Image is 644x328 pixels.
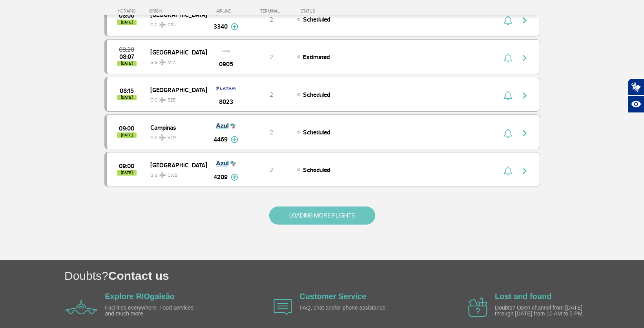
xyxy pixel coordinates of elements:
[117,95,137,100] span: [DATE]
[149,9,206,14] div: ORIGIN
[150,130,201,141] span: GIG
[504,129,512,138] img: sino-painel-voo.svg
[269,207,375,225] button: LOADING MORE FLIGHTS
[274,299,292,315] img: airplane icon
[520,53,529,63] img: seta-direita-painel-voo.svg
[213,22,228,31] span: 3340
[495,305,585,317] p: Doubts? Open channel from [DATE] through [DATE] from 10 AM to 5 PM.
[117,61,137,66] span: [DATE]
[303,16,330,24] span: Scheduled
[297,9,361,14] div: STATUS
[105,305,195,317] p: Facilities everywhere. Food services and much more.
[117,20,137,25] span: [DATE]
[628,96,644,113] button: Abrir recursos assistivos.
[299,305,390,311] p: FAQ, chat and/or phone assistance.
[628,78,644,96] button: Abrir tradutor de língua de sinais.
[303,53,330,61] span: Estimated
[117,132,137,138] span: [DATE]
[219,60,233,69] span: 0905
[270,53,273,61] span: 2
[504,166,512,176] img: sino-painel-voo.svg
[119,54,134,60] span: 2025-08-28 08:07:00
[107,9,150,14] div: HORÁRIO
[270,166,273,174] span: 2
[117,170,137,176] span: [DATE]
[504,91,512,100] img: sino-painel-voo.svg
[168,134,176,141] span: VCP
[150,122,201,132] span: Campinas
[520,16,529,25] img: seta-direita-painel-voo.svg
[231,136,238,143] img: mais-info-painel-voo.svg
[213,172,228,182] span: 4209
[219,97,233,107] span: 8023
[246,9,297,14] div: TERMINAL
[159,172,166,178] img: destiny_airplane.svg
[120,88,134,94] span: 2025-08-28 08:15:00
[159,22,166,28] img: destiny_airplane.svg
[213,135,228,144] span: 4469
[231,174,238,181] img: mais-info-painel-voo.svg
[150,92,201,104] span: GIG
[520,166,529,176] img: seta-direita-painel-voo.svg
[159,97,166,103] img: destiny_airplane.svg
[628,78,644,113] div: Plugin de acessibilidade da Hand Talk.
[495,292,551,301] a: Lost and found
[119,126,134,131] span: 2025-08-28 09:00:00
[231,23,238,30] img: mais-info-painel-voo.svg
[520,129,529,138] img: seta-direita-painel-voo.svg
[168,59,176,66] span: MIA
[150,168,201,179] span: GIG
[64,268,644,284] h1: Doubts?
[150,17,201,29] span: GIG
[66,300,97,314] img: airplane icon
[299,292,366,301] a: Customer Service
[150,85,201,95] span: [GEOGRAPHIC_DATA]
[105,292,175,301] a: Explore RIOgaleão
[159,59,166,65] img: destiny_airplane.svg
[303,129,330,136] span: Scheduled
[168,97,176,104] span: EZE
[520,91,529,100] img: seta-direita-painel-voo.svg
[168,172,177,179] span: CWB
[303,166,330,174] span: Scheduled
[468,297,487,317] img: airplane icon
[108,269,169,282] span: Contact us
[270,16,273,24] span: 2
[150,55,201,66] span: GIG
[270,91,273,99] span: 2
[504,53,512,63] img: sino-painel-voo.svg
[119,47,134,53] span: 2025-08-28 08:20:00
[159,134,166,141] img: destiny_airplane.svg
[119,163,134,169] span: 2025-08-28 09:00:00
[504,16,512,25] img: sino-painel-voo.svg
[270,129,273,136] span: 2
[150,160,201,170] span: [GEOGRAPHIC_DATA]
[150,47,201,57] span: [GEOGRAPHIC_DATA]
[303,91,330,99] span: Scheduled
[168,22,177,29] span: GRU
[206,9,246,14] div: AIRLINE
